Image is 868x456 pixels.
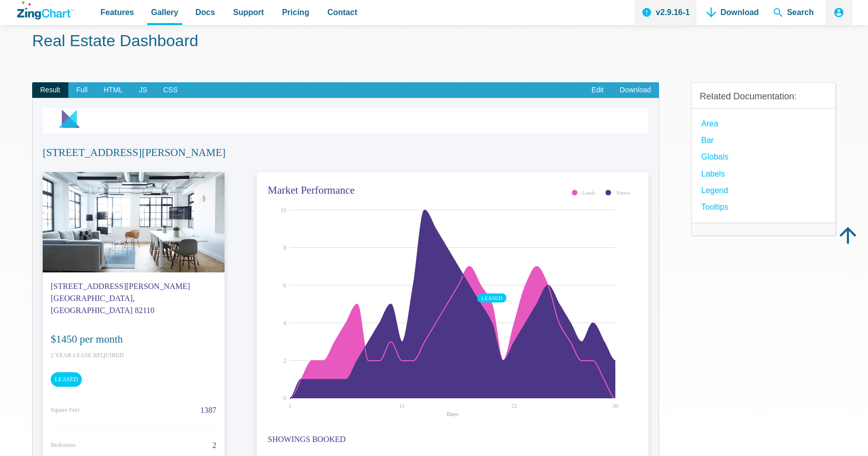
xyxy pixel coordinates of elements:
[701,167,725,181] a: Labels
[584,82,612,98] a: Edit
[328,6,358,19] span: Contact
[95,82,131,98] span: HTML
[43,146,648,160] h2: [STREET_ADDRESS][PERSON_NAME]
[68,82,96,98] span: Full
[701,117,718,130] a: Area
[51,372,82,386] span: LEASED
[195,6,215,19] span: Docs
[17,1,74,20] a: ZingChart Logo. Click to return to the homepage
[131,82,155,98] span: JS
[32,82,68,98] span: Result
[51,333,216,346] h2: $1450 per month
[282,6,309,19] span: Pricing
[51,440,75,450] small: Bedrooms
[80,438,216,452] span: 2
[100,6,134,19] span: Features
[701,184,728,197] a: Legend
[155,82,186,98] span: CSS
[51,280,216,317] address: [STREET_ADDRESS][PERSON_NAME] [GEOGRAPHIC_DATA], [GEOGRAPHIC_DATA] 82110
[701,150,728,164] a: globals
[701,133,714,147] a: Bar
[84,403,216,417] span: 1387
[51,350,216,360] span: 2 Year Lease Required
[51,405,79,415] small: Square Feet
[151,6,178,19] span: Gallery
[612,402,618,409] tspan: 30
[233,6,264,19] span: Support
[32,31,836,53] h1: Real Estate Dashboard
[700,91,827,102] h3: Related Documentation:
[612,82,659,98] a: Download
[701,200,728,214] a: Tooltips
